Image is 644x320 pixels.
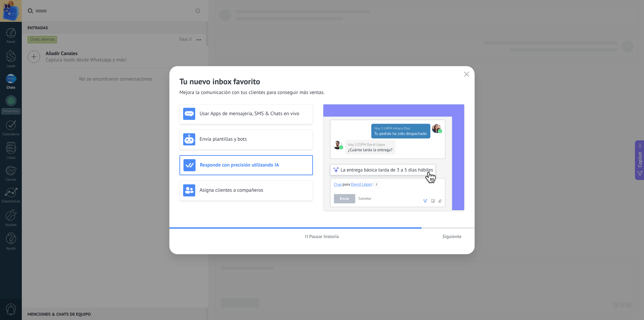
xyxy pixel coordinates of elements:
button: Pausar historia [302,231,342,241]
span: Siguiente [442,234,462,239]
span: Mejora la comunicación con tus clientes para conseguir más ventas. [179,89,325,96]
h3: Responde con precisión utilizando IA [200,162,309,168]
h2: Tu nuevo inbox favorito [179,76,465,87]
h3: Usar Apps de mensajería, SMS & Chats en vivo [200,110,309,117]
h3: Asigna clientes a compañeros [200,187,309,193]
h3: Envía plantillas y bots [200,136,309,142]
button: Siguiente [439,231,465,241]
span: Pausar historia [309,234,339,239]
